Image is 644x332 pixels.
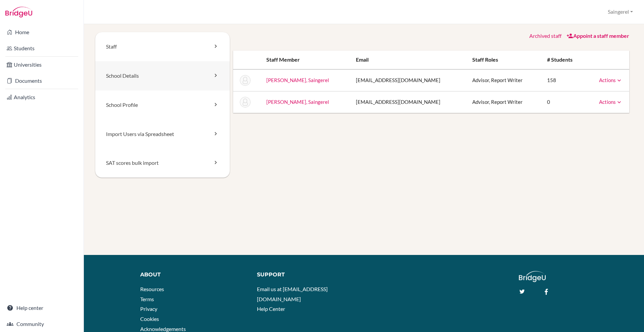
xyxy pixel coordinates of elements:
a: Email us at [EMAIL_ADDRESS][DOMAIN_NAME] [257,286,328,302]
th: Staff member [261,51,351,69]
a: Archived staff [529,32,561,39]
a: Appoint a staff member [567,32,629,39]
img: Bridge-U [5,7,32,17]
td: 0 [542,91,586,113]
th: Email [351,51,467,69]
td: [EMAIL_ADDRESS][DOMAIN_NAME] [351,69,467,91]
th: # students [542,51,586,69]
a: Analytics [1,90,82,104]
a: Home [1,25,82,39]
a: Help center [1,301,82,315]
a: Universities [1,58,82,71]
td: Advisor, Report Writer [467,91,541,113]
a: Cookies [140,316,159,322]
a: Actions [599,77,623,83]
a: Actions [599,99,623,105]
div: Support [257,271,358,279]
a: Acknowledgements [140,326,186,332]
td: 158 [542,69,586,91]
a: SAT scores bulk import [95,148,230,178]
td: [EMAIL_ADDRESS][DOMAIN_NAME] [351,91,467,113]
a: Import Users via Spreadsheet [95,120,230,149]
a: Resources [140,286,164,292]
a: Help Center [257,306,285,312]
img: logo_white@2x-f4f0deed5e89b7ecb1c2cc34c3e3d731f90f0f143d5ea2071677605dd97b5244.png [519,271,546,282]
td: Advisor, Report Writer [467,69,541,91]
img: Saingerel Indrey [240,97,251,108]
a: School Profile [95,90,230,120]
div: About [140,271,247,279]
img: Saingerel Indree [240,75,251,86]
a: Terms [140,296,154,302]
a: Students [1,42,82,55]
a: [PERSON_NAME], Saingerel [266,77,329,83]
button: Saingerel [605,6,636,18]
a: Staff [95,32,230,61]
th: Staff roles [467,51,541,69]
a: School Details [95,61,230,90]
a: Documents [1,74,82,87]
a: Privacy [140,306,157,312]
a: Community [1,317,82,331]
a: [PERSON_NAME], Saingerel [266,99,329,105]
